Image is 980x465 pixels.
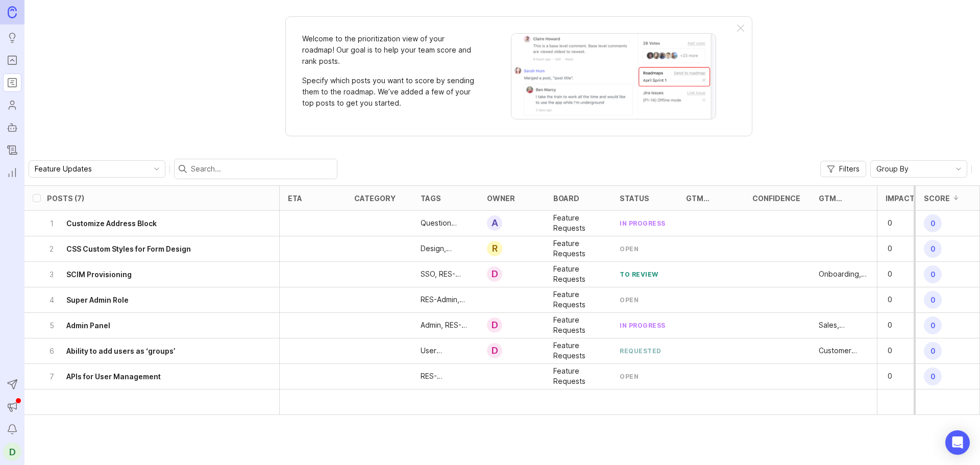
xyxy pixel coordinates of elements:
p: 0 [886,292,917,307]
span: 0 [924,291,942,309]
p: Admin, RES-Admin, RES-Organization, Q3 2025 Intake GTM [421,320,471,330]
a: Autopilot [3,118,21,137]
button: Notifications [3,420,21,438]
div: Score [924,194,950,202]
div: open [620,244,639,253]
p: Feature Requests [553,315,603,335]
input: Search... [191,163,333,175]
p: Feature Requests [553,340,603,361]
p: 0 [886,344,917,358]
div: in progress [620,321,666,330]
p: 6 [47,346,56,356]
div: requested [620,347,661,355]
span: 0 [924,265,942,283]
div: open [620,372,639,381]
p: 7 [47,371,56,381]
h6: Customize Address Block [66,218,157,228]
div: Feature Requests [553,238,603,259]
button: 3SCIM Provisioning [47,262,279,287]
span: 0 [924,240,942,258]
svg: toggle icon [950,165,967,173]
p: 5 [47,320,56,330]
div: tags [421,194,441,202]
p: User Permissions, Admin, RES-Admin [421,346,471,356]
img: When viewing a post, you can send it to a roadmap [511,33,716,119]
div: open [620,296,639,304]
h6: SCIM Provisioning [66,269,132,279]
p: 2 [47,243,56,254]
p: 3 [47,269,56,279]
div: R [487,241,502,256]
h6: APIs for User Management [66,371,161,381]
h6: Admin Panel [66,320,110,330]
a: Users [3,96,21,114]
button: 2CSS Custom Styles for Form Design [47,236,279,261]
div: category [354,194,396,202]
p: Welcome to the prioritization view of your roadmap! Our goal is to help your team score and rank ... [302,33,476,67]
div: GTM Owner [819,194,856,202]
span: Filters [839,164,860,174]
button: 5Admin Panel [47,313,279,338]
div: D [487,317,502,333]
p: 0 [886,369,917,383]
a: Changelog [3,141,21,159]
p: 0 [886,318,917,332]
p: Feature Requests [553,264,603,284]
div: Confidence [752,194,800,202]
button: Send to Autopilot [3,375,21,394]
span: 0 [924,214,942,232]
p: Onboarding, Customer Success, Sales [819,269,869,279]
button: D [3,443,21,461]
h6: Ability to add users as ‘groups’ [66,346,175,356]
a: Roadmaps [3,74,21,92]
span: 0 [924,316,942,334]
h6: CSS Custom Styles for Form Design [66,243,191,254]
button: 6Ability to add users as ‘groups’ [47,338,279,363]
div: status [620,194,649,202]
input: Feature Updates [35,163,148,175]
p: Customer Success [819,346,869,356]
p: Feature Requests [553,213,603,233]
button: 1Customize Address Block [47,211,279,236]
div: A [487,215,502,231]
a: Portal [3,51,21,69]
div: Posts (7) [47,194,84,202]
button: Filters [820,161,866,177]
div: toggle menu [29,160,165,178]
div: Sales, Onboarding, Customer Success [819,320,869,330]
p: 1 [47,218,56,228]
p: Question Types, Contact Block, Respondent Experience, RES-Question Type, RES-Contact Info Block, ... [421,218,471,228]
img: Canny Home [8,6,17,18]
p: Design, Customization, RES-Branding & Customization, RES-Design, Q3 2025 Top 15 [421,243,471,254]
span: 0 [924,342,942,360]
p: 0 [886,241,917,256]
a: Reporting [3,163,21,182]
div: GTM Urgency [686,194,724,202]
div: RES-Admin, RES-Organization [421,295,471,305]
button: Announcements [3,398,21,416]
p: RES-Integrations, RES-Marketing Intelligence [421,371,471,381]
div: to review [620,270,658,279]
svg: toggle icon [149,165,165,173]
div: Impact [886,194,915,202]
p: 0 [886,267,917,281]
h6: Super Admin Role [66,295,129,305]
div: D [487,266,502,282]
a: Ideas [3,29,21,47]
p: SSO, RES-Admin, Q3 2025 Top 15 [421,269,471,279]
p: Feature Requests [553,289,603,310]
p: Feature Requests [553,366,603,386]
